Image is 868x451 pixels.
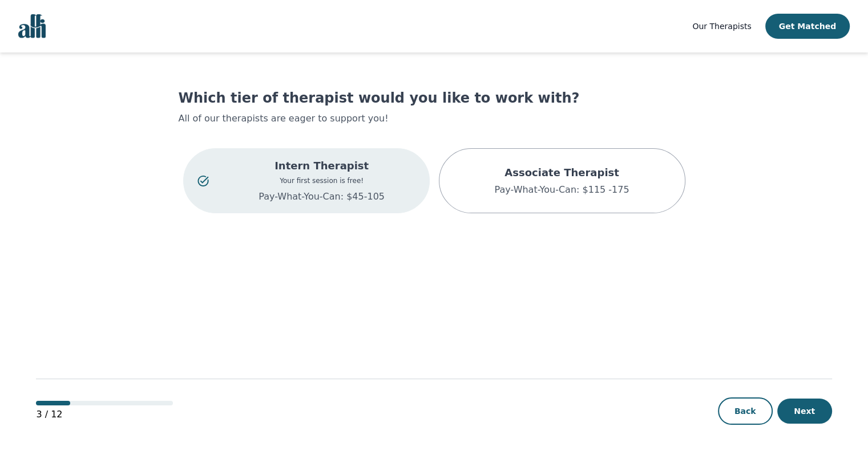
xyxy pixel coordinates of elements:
p: Pay-What-You-Can: $115 -175 [494,183,629,197]
span: Our Therapists [692,22,751,31]
button: Back [718,397,773,425]
button: Next [777,399,832,424]
img: alli logo [18,14,46,38]
p: Pay-What-You-Can: $45-105 [228,190,415,204]
button: Get Matched [765,14,850,39]
p: Intern Therapist [228,158,415,174]
p: Associate Therapist [494,165,629,181]
h1: Which tier of therapist would you like to work with? [179,89,690,107]
p: 3 / 12 [36,408,173,421]
p: Your first session is free! [228,176,415,185]
p: All of our therapists are eager to support you! [179,112,690,125]
a: Our Therapists [692,19,751,33]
